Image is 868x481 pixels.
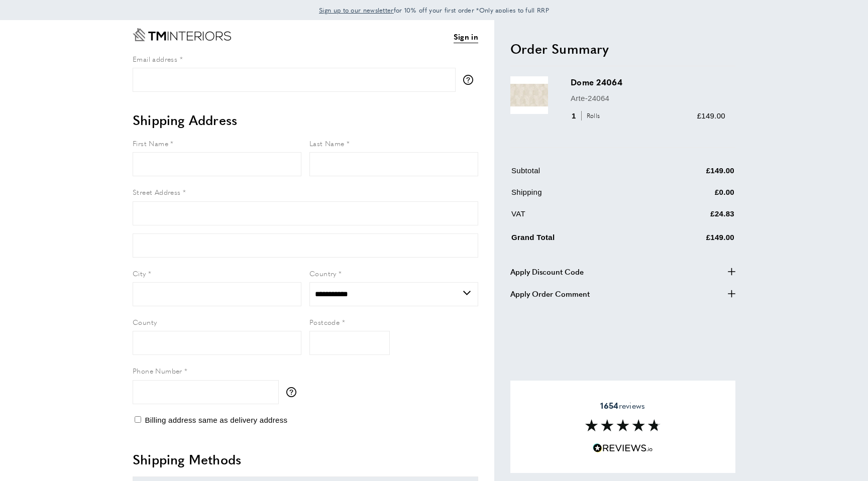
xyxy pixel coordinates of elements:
[600,401,645,411] span: reviews
[510,288,590,300] span: Apply Order Comment
[697,111,725,120] span: £149.00
[647,208,735,227] td: £24.83
[600,400,618,411] strong: 1654
[133,187,181,197] span: Street Address
[511,208,646,227] td: VAT
[133,268,146,278] span: City
[593,443,653,453] img: Reviews.io 5 stars
[581,111,603,121] span: Rolls
[133,111,478,129] h2: Shipping Address
[133,366,182,376] span: Phone Number
[135,416,141,423] input: Billing address same as delivery address
[511,186,646,206] td: Shipping
[319,5,394,15] a: Sign up to our newsletter
[319,6,394,15] span: Sign up to our newsletter
[133,28,231,41] a: Go to Home page
[309,317,340,327] span: Postcode
[571,76,725,88] h3: Dome 24064
[571,92,725,104] p: Arte-24064
[647,229,735,251] td: £149.00
[133,138,168,148] span: First Name
[510,40,735,58] h2: Order Summary
[647,165,735,184] td: £149.00
[133,450,478,468] h2: Shipping Methods
[571,110,603,122] div: 1
[319,6,549,15] span: for 10% off your first order *Only applies to full RRP
[510,76,548,114] img: Dome 24064
[585,419,661,431] img: Reviews section
[454,31,478,43] a: Sign in
[510,266,584,278] span: Apply Discount Code
[286,387,301,397] button: More information
[463,75,478,85] button: More information
[309,138,345,148] span: Last Name
[511,165,646,184] td: Subtotal
[145,416,287,424] span: Billing address same as delivery address
[647,186,735,206] td: £0.00
[133,54,177,64] span: Email address
[309,268,337,278] span: Country
[511,229,646,251] td: Grand Total
[133,317,157,327] span: County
